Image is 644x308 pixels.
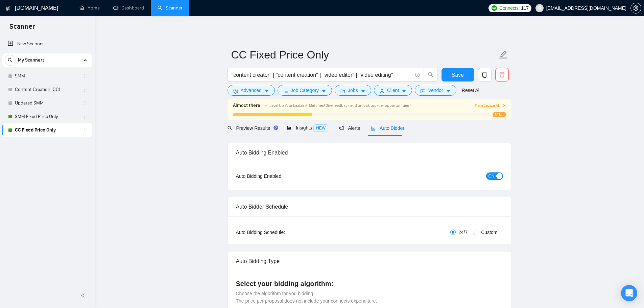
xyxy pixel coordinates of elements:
[236,252,503,271] div: Auto Bidding Type
[18,53,45,67] span: My Scanners
[478,229,500,236] span: Custom
[83,87,89,92] span: holder
[446,89,451,94] span: caret-down
[428,87,443,94] span: Vendor
[492,5,497,11] img: upwork-logo.png
[236,172,325,180] div: Auto Bidding Enabled:
[374,85,412,96] button: userClientcaret-down
[15,69,79,83] a: SMM
[493,112,506,117] span: 31%
[15,96,79,110] a: Updated SMM
[228,126,232,131] span: search
[495,68,509,81] button: delete
[8,37,87,51] a: New Scanner
[478,68,492,81] button: copy
[339,126,344,131] span: notification
[231,46,498,63] input: Scanner name...
[387,87,399,94] span: Client
[80,292,87,299] span: double-left
[339,125,360,131] span: Alerts
[6,3,10,14] img: logo
[83,127,89,133] span: holder
[287,125,328,131] span: Insights
[236,197,503,216] div: Auto Bidder Schedule
[313,124,328,132] span: NEW
[475,102,506,109] button: Train Laziza AI
[283,89,288,94] span: bars
[2,53,92,137] li: My Scanners
[421,89,425,94] span: idcard
[456,229,470,236] span: 24/7
[415,73,420,77] span: info-circle
[335,85,371,96] button: folderJobscaret-down
[236,291,377,304] span: Choose the algorithm for you bidding. The price per proposal does not include your connects expen...
[236,143,503,162] div: Auto Bidding Enabled
[321,89,326,94] span: caret-down
[5,55,16,66] button: search
[621,285,637,301] div: Open Intercom Messenger
[79,5,100,11] a: homeHome
[228,85,275,96] button: settingAdvancedcaret-down
[442,68,474,81] button: Save
[278,85,332,96] button: barsJob Categorycaret-down
[228,125,276,131] span: Preview Results
[5,58,15,63] span: search
[15,110,79,123] a: SMM Fixed Price Only
[236,279,503,288] h4: Select your bidding algorithm:
[287,125,292,130] span: area-chart
[4,22,40,36] span: Scanner
[499,4,520,12] span: Connects:
[402,89,406,94] span: caret-down
[462,87,480,94] a: Reset All
[630,5,641,11] a: setting
[361,89,365,94] span: caret-down
[415,85,456,96] button: idcardVendorcaret-down
[424,68,437,81] button: search
[158,5,183,11] a: searchScanner
[233,89,238,94] span: setting
[233,102,263,109] span: Almost there !
[83,73,89,79] span: holder
[2,37,92,51] li: New Scanner
[348,87,358,94] span: Jobs
[371,126,376,131] span: robot
[521,4,528,12] span: 117
[15,123,79,137] a: CC Fixed Price Only
[630,3,641,14] button: setting
[499,50,508,59] span: edit
[496,72,508,78] span: delete
[83,114,89,119] span: holder
[15,83,79,96] a: Content Creation (CC)
[502,103,506,108] span: right
[631,5,641,11] span: setting
[424,72,437,78] span: search
[269,103,411,108] span: Level Up Your Laziza AI Matches! Give feedback and unlock top-tier opportunities !
[236,229,325,236] div: Auto Bidding Schedule:
[371,125,404,131] span: Auto Bidder
[264,89,269,94] span: caret-down
[291,87,319,94] span: Job Category
[83,100,89,106] span: holder
[452,71,464,79] span: Save
[537,6,542,10] span: user
[113,5,144,11] a: dashboardDashboard
[241,87,262,94] span: Advanced
[232,71,412,79] input: Search Freelance Jobs...
[488,172,495,180] span: ON
[478,72,491,78] span: copy
[380,89,384,94] span: user
[340,89,345,94] span: folder
[273,125,279,131] div: Tooltip anchor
